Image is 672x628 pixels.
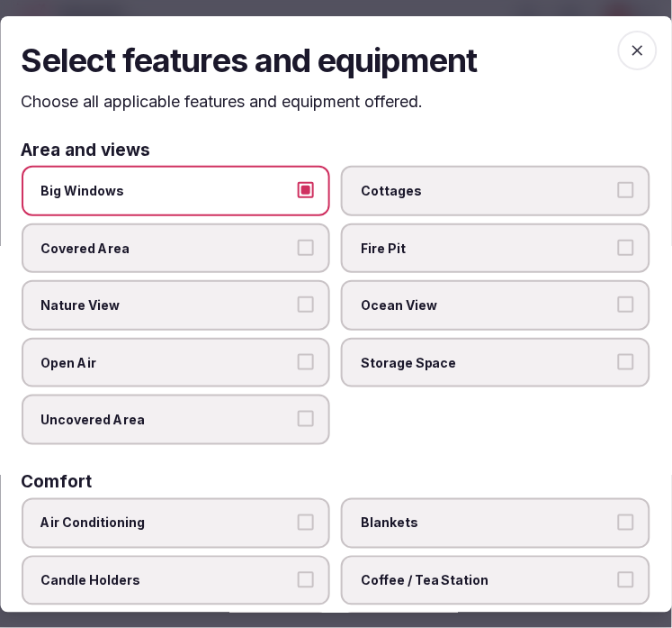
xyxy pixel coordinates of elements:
[41,572,293,590] span: Candle Holders
[299,514,315,531] button: Air Conditioning
[618,182,634,198] button: Cottages
[22,90,650,113] p: Choose all applicable features and equipment offered.
[22,37,650,82] h2: Select features and equipment
[41,514,293,532] span: Air Conditioning
[299,296,315,313] button: Nature View
[41,411,293,429] span: Uncovered Area
[41,296,293,314] span: Nature View
[41,240,293,258] span: Covered Area
[618,296,634,313] button: Ocean View
[41,182,293,200] span: Big Windows
[362,240,614,258] span: Fire Pit
[22,141,151,159] h3: Area and views
[362,296,614,314] span: Ocean View
[299,572,315,588] button: Candle Holders
[22,474,93,491] h3: Comfort
[618,572,634,588] button: Coffee / Tea Station
[362,354,614,372] span: Storage Space
[299,411,315,427] button: Uncovered Area
[41,354,293,372] span: Open Air
[299,354,315,370] button: Open Air
[299,240,315,256] button: Covered Area
[618,354,634,370] button: Storage Space
[618,514,634,531] button: Blankets
[362,572,614,590] span: Coffee / Tea Station
[618,240,634,256] button: Fire Pit
[299,182,315,198] button: Big Windows
[362,514,614,532] span: Blankets
[362,182,614,200] span: Cottages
